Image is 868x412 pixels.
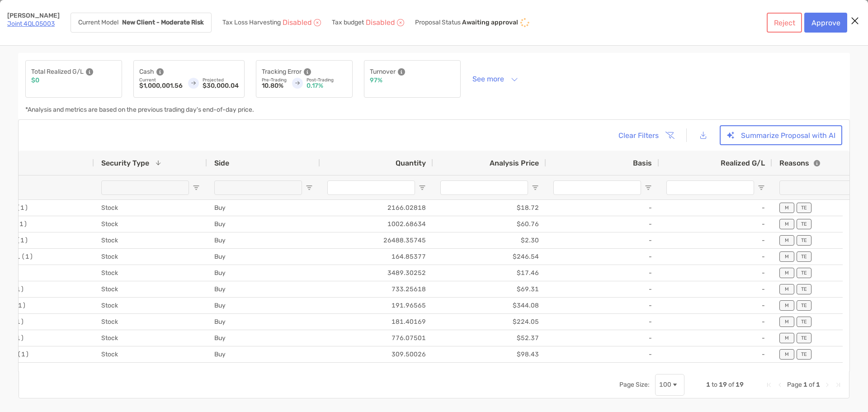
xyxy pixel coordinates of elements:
[16,233,28,248] span: (1)
[804,13,847,33] button: Approve
[207,346,320,362] div: Buy
[801,303,807,308] p: TE
[307,77,347,83] p: Post-Trading
[327,180,415,195] input: Quantity Filter Input
[546,363,659,379] div: -
[801,351,807,357] p: TE
[816,381,820,388] span: 1
[25,107,254,113] p: *Analysis and metrics are based on the previous trading day's end-of-day price.
[619,381,650,388] div: Page Size:
[203,83,239,89] p: $30,000.04
[659,216,772,232] div: -
[721,159,765,167] span: Realized G/L
[433,200,546,216] div: $18.72
[758,184,765,191] button: Open Filter Menu
[193,184,200,191] button: Open Filter Menu
[433,314,546,330] div: $224.05
[767,13,802,33] button: Reject
[546,298,659,313] div: -
[519,17,530,28] img: icon status
[666,180,754,195] input: Realized G/L Filter Input
[433,346,546,362] div: $98.43
[728,381,734,388] span: of
[320,363,433,379] div: 1457.26241
[94,200,207,216] div: Stock
[546,216,659,232] div: -
[785,303,789,308] p: M
[659,249,772,265] div: -
[787,381,802,388] span: Page
[546,232,659,248] div: -
[320,265,433,281] div: 3489.30252
[433,298,546,313] div: $344.08
[419,184,426,191] button: Open Filter Menu
[262,66,302,77] p: Tracking Error
[207,265,320,281] div: Buy
[31,66,84,77] p: Total Realized G/L
[712,381,717,388] span: to
[207,249,320,265] div: Buy
[222,19,281,26] p: Tax Loss Harvesting
[655,374,684,396] div: Page Size
[7,20,55,28] a: Joint 4QL05003
[139,77,183,83] p: Current
[659,330,772,346] div: -
[139,66,154,77] p: Cash
[546,314,659,330] div: -
[785,221,789,227] p: M
[835,381,842,388] div: Last Page
[801,286,807,292] p: TE
[765,381,773,388] div: First Page
[12,282,24,297] span: (1)
[94,298,207,313] div: Stock
[31,77,39,84] p: $0
[94,265,207,281] div: Stock
[14,298,26,313] span: (1)
[546,281,659,297] div: -
[207,281,320,297] div: Buy
[659,232,772,248] div: -
[659,281,772,297] div: -
[720,125,842,145] button: Summarize Proposal with AI
[207,363,320,379] div: Buy
[546,330,659,346] div: -
[801,270,807,276] p: TE
[433,216,546,232] div: $60.76
[94,281,207,297] div: Stock
[214,159,229,167] span: Side
[139,83,183,89] p: $1,000,001.56
[320,200,433,216] div: 2166.02818
[433,281,546,297] div: $69.31
[546,200,659,216] div: -
[415,19,461,26] p: Proposal Status
[776,381,783,388] div: Previous Page
[546,265,659,281] div: -
[94,232,207,248] div: Stock
[433,232,546,248] div: $2.30
[207,330,320,346] div: Buy
[785,237,789,243] p: M
[94,314,207,330] div: Stock
[94,249,207,265] div: Stock
[94,363,207,379] div: Stock
[332,19,364,26] p: Tax budget
[207,216,320,232] div: Buy
[785,286,789,292] p: M
[433,363,546,379] div: $27.89
[801,254,807,260] p: TE
[490,159,539,167] span: Analysis Price
[433,265,546,281] div: $17.46
[659,363,772,379] div: -
[12,331,24,346] span: (1)
[15,217,28,232] span: (1)
[465,71,525,87] button: See more
[801,319,807,325] p: TE
[16,363,28,378] span: (1)
[94,346,207,362] div: Stock
[78,19,118,26] p: Current Model
[207,314,320,330] div: Buy
[659,265,772,281] div: -
[320,346,433,362] div: 309.50026
[122,19,204,26] strong: New Client - Moderate Risk
[546,346,659,362] div: -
